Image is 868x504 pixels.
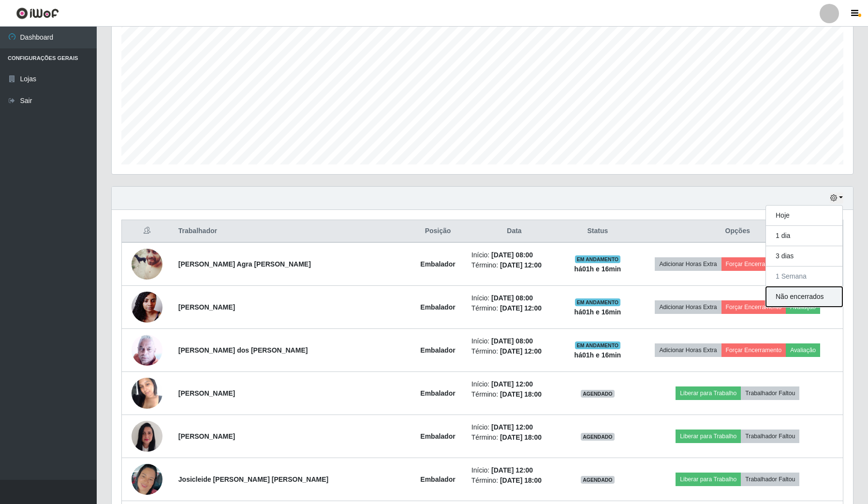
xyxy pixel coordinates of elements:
[491,294,533,302] time: [DATE] 08:00
[766,206,842,226] button: Hoje
[178,432,235,440] strong: [PERSON_NAME]
[471,379,557,389] li: Início:
[574,308,621,316] strong: há 01 h e 16 min
[741,430,799,443] button: Trabalhador Faltou
[633,220,843,243] th: Opções
[471,465,557,475] li: Início:
[132,286,162,327] img: 1690803599468.jpeg
[741,473,799,486] button: Trabalhador Faltou
[655,343,721,357] button: Adicionar Horas Extra
[575,298,621,306] span: EM ANDAMENTO
[471,389,557,400] li: Término:
[575,255,621,263] span: EM ANDAMENTO
[420,303,455,311] strong: Embalador
[500,304,542,312] time: [DATE] 12:00
[766,287,842,307] button: Não encerrados
[410,220,466,243] th: Posição
[676,386,741,400] button: Liberar para Trabalho
[721,300,786,314] button: Forçar Encerramento
[655,300,721,314] button: Adicionar Horas Extra
[471,346,557,356] li: Término:
[500,476,542,484] time: [DATE] 18:00
[471,475,557,486] li: Término:
[655,257,721,271] button: Adicionar Horas Extra
[178,346,308,354] strong: [PERSON_NAME] dos [PERSON_NAME]
[491,423,533,431] time: [DATE] 12:00
[786,300,820,314] button: Avaliação
[766,226,842,246] button: 1 dia
[420,260,455,268] strong: Embalador
[471,422,557,432] li: Início:
[471,336,557,346] li: Início:
[676,473,741,486] button: Liberar para Trabalho
[132,334,162,366] img: 1702413262661.jpeg
[420,432,455,440] strong: Embalador
[471,260,557,270] li: Término:
[786,343,820,357] button: Avaliação
[676,430,741,443] button: Liberar para Trabalho
[16,7,59,19] img: CoreUI Logo
[500,433,542,441] time: [DATE] 18:00
[471,303,557,313] li: Término:
[575,341,621,349] span: EM ANDAMENTO
[178,475,328,483] strong: Josicleide [PERSON_NAME] [PERSON_NAME]
[132,245,162,283] img: 1680531528548.jpeg
[471,293,557,303] li: Início:
[420,346,455,354] strong: Embalador
[766,267,842,287] button: 1 Semana
[173,220,410,243] th: Trabalhador
[132,372,162,414] img: 1754158963316.jpeg
[491,380,533,388] time: [DATE] 12:00
[581,433,615,441] span: AGENDADO
[741,386,799,400] button: Trabalhador Faltou
[500,261,542,269] time: [DATE] 12:00
[491,466,533,474] time: [DATE] 12:00
[721,257,786,271] button: Forçar Encerramento
[420,389,455,397] strong: Embalador
[581,476,615,484] span: AGENDADO
[491,337,533,345] time: [DATE] 08:00
[420,475,455,483] strong: Embalador
[471,432,557,443] li: Término:
[466,220,563,243] th: Data
[581,390,615,398] span: AGENDADO
[132,416,162,457] img: 1738600380232.jpeg
[766,246,842,267] button: 3 dias
[574,351,621,359] strong: há 01 h e 16 min
[178,260,311,268] strong: [PERSON_NAME] Agra [PERSON_NAME]
[721,343,786,357] button: Forçar Encerramento
[500,347,542,355] time: [DATE] 12:00
[178,389,235,397] strong: [PERSON_NAME]
[491,251,533,259] time: [DATE] 08:00
[178,303,235,311] strong: [PERSON_NAME]
[500,390,542,398] time: [DATE] 18:00
[574,265,621,273] strong: há 01 h e 16 min
[563,220,632,243] th: Status
[471,250,557,260] li: Início:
